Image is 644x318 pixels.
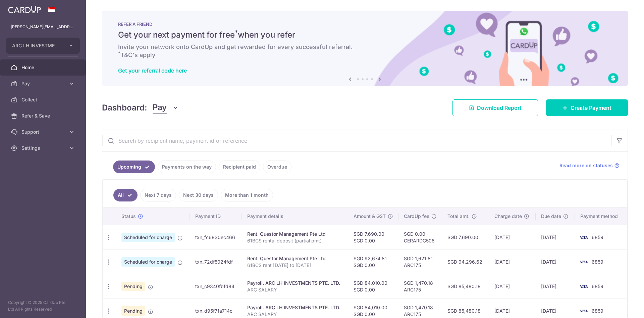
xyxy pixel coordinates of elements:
[247,237,343,244] p: 61BCS rental deposit (partial pmt)
[118,43,612,59] h6: Invite your network onto CardUp and get rewarded for every successful referral. T&C's apply
[489,274,536,299] td: [DATE]
[102,11,628,86] img: RAF banner
[190,274,242,299] td: txn_c9340fbfd84
[247,311,343,318] p: ARC SALARY
[21,80,66,87] span: Pay
[494,213,522,220] span: Charge date
[263,161,291,173] a: Overdue
[575,208,627,225] th: Payment method
[158,161,216,173] a: Payments on the way
[404,213,429,220] span: CardUp fee
[577,307,590,315] img: Bank Card
[442,249,489,274] td: SGD 94,296.62
[247,286,343,293] p: ARC SALARY
[592,308,603,314] span: 6859
[247,262,343,269] p: 61BCS rent [DATE] to [DATE]
[118,67,187,74] a: Get your referral code here
[190,225,242,249] td: txn_fc6830ec466
[546,99,628,116] a: Create Payment
[541,213,561,220] span: Due date
[21,112,66,119] span: Refer & Save
[102,102,147,114] h4: Dashboard:
[536,225,575,249] td: [DATE]
[247,231,343,237] div: Rent. Questor Management Pte Ltd
[489,249,536,274] td: [DATE]
[121,282,145,291] span: Pending
[21,129,66,135] span: Support
[21,145,66,151] span: Settings
[21,64,66,71] span: Home
[398,249,442,274] td: SGD 1,621.81 ARC175
[221,189,273,201] a: More than 1 month
[140,189,176,201] a: Next 7 days
[113,161,155,173] a: Upcoming
[536,274,575,299] td: [DATE]
[601,298,637,315] iframe: Opens a widget where you can find more information
[247,280,343,286] div: Payroll. ARC LH INVESTMENTS PTE. LTD.
[536,249,575,274] td: [DATE]
[577,282,590,290] img: Bank Card
[8,5,41,13] img: CardUp
[354,213,386,220] span: Amount & GST
[489,225,536,249] td: [DATE]
[398,274,442,299] td: SGD 1,470.18 ARC175
[592,259,603,265] span: 6859
[442,274,489,299] td: SGD 85,480.18
[559,162,620,169] a: Read more on statuses
[452,99,538,116] a: Download Report
[398,225,442,249] td: SGD 0.00 GERARDC508
[577,258,590,266] img: Bank Card
[21,96,66,103] span: Collect
[179,189,218,201] a: Next 30 days
[348,249,398,274] td: SGD 92,674.81 SGD 0.00
[242,208,348,225] th: Payment details
[121,213,136,220] span: Status
[577,233,590,241] img: Bank Card
[348,274,398,299] td: SGD 84,010.00 SGD 0.00
[592,234,603,240] span: 6859
[559,162,613,169] span: Read more on statuses
[102,130,611,151] input: Search by recipient name, payment id or reference
[477,104,522,112] span: Download Report
[121,306,145,316] span: Pending
[6,38,80,54] button: ARC LH INVESTMENTS PTE. LTD.
[121,257,175,267] span: Scheduled for charge
[219,161,260,173] a: Recipient paid
[153,101,167,114] span: Pay
[348,225,398,249] td: SGD 7,690.00 SGD 0.00
[118,30,612,40] h5: Get your next payment for free when you refer
[121,233,175,242] span: Scheduled for charge
[11,24,75,30] p: [PERSON_NAME][EMAIL_ADDRESS][DOMAIN_NAME]
[592,283,603,289] span: 6859
[190,249,242,274] td: txn_72df5024fdf
[118,21,612,27] p: REFER A FRIEND
[247,255,343,262] div: Rent. Questor Management Pte Ltd
[447,213,470,220] span: Total amt.
[12,42,62,49] span: ARC LH INVESTMENTS PTE. LTD.
[571,104,611,112] span: Create Payment
[442,225,489,249] td: SGD 7,690.00
[247,304,343,311] div: Payroll. ARC LH INVESTMENTS PTE. LTD.
[113,189,138,201] a: All
[190,208,242,225] th: Payment ID
[153,101,178,114] button: Pay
